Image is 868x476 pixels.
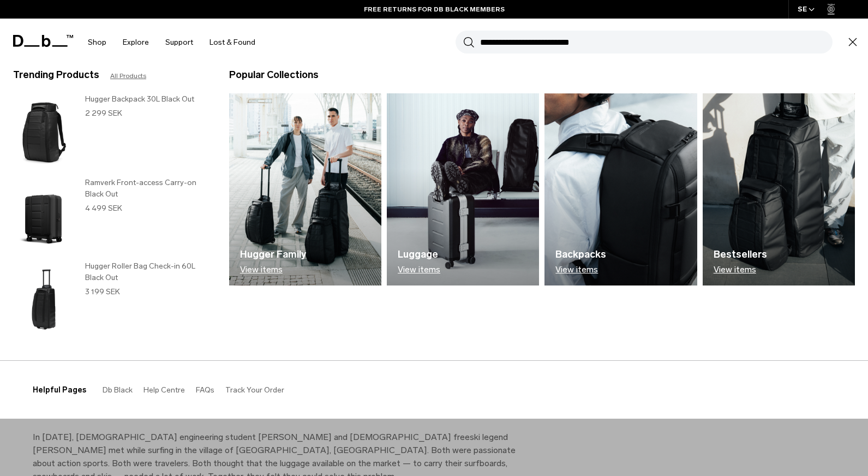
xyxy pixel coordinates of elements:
[229,68,319,82] h3: Popular Collections
[229,93,381,285] a: Db Hugger Family View items
[13,93,207,171] a: Hugger Backpack 30L Black Out Hugger Backpack 30L Black Out 2 299 SEK
[714,247,767,262] h3: Bestsellers
[555,265,606,275] p: View items
[229,93,381,285] img: Db
[85,93,207,105] h3: Hugger Backpack 30L Black Out
[85,177,207,200] h3: Ramverk Front-access Carry-on Black Out
[123,23,149,62] a: Explore
[165,23,193,62] a: Support
[80,19,264,66] nav: Main Navigation
[13,177,207,255] a: Ramverk Front-access Carry-on Black Out Ramverk Front-access Carry-on Black Out 4 499 SEK
[703,93,855,285] img: Db
[85,287,120,296] span: 3 199 SEK
[209,23,255,62] a: Lost & Found
[33,384,86,396] h3: Helpful Pages
[364,4,505,14] a: FREE RETURNS FOR DB BLACK MEMBERS
[387,93,539,285] img: Db
[544,93,697,285] a: Db Backpacks View items
[398,265,440,275] p: View items
[103,385,133,395] a: Db Black
[143,385,185,395] a: Help Centre
[13,260,207,338] a: Hugger Roller Bag Check-in 60L Black Out Hugger Roller Bag Check-in 60L Black Out 3 199 SEK
[555,247,606,262] h3: Backpacks
[88,23,106,62] a: Shop
[240,247,306,262] h3: Hugger Family
[85,109,122,118] span: 2 299 SEK
[240,265,306,275] p: View items
[85,260,207,283] h3: Hugger Roller Bag Check-in 60L Black Out
[225,385,284,395] a: Track Your Order
[13,260,74,338] img: Hugger Roller Bag Check-in 60L Black Out
[13,93,74,171] img: Hugger Backpack 30L Black Out
[387,93,539,285] a: Db Luggage View items
[13,177,74,255] img: Ramverk Front-access Carry-on Black Out
[544,93,697,285] img: Db
[714,265,767,275] p: View items
[85,204,122,213] span: 4 499 SEK
[110,71,146,81] a: All Products
[196,385,214,395] a: FAQs
[398,247,440,262] h3: Luggage
[13,68,99,82] h3: Trending Products
[703,93,855,285] a: Db Bestsellers View items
